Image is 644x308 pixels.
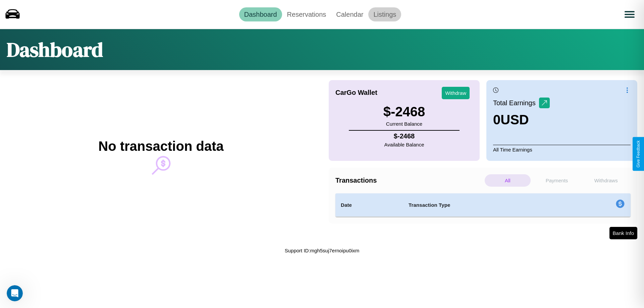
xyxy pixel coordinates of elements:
[7,285,23,301] iframe: Intercom live chat
[442,87,470,99] button: Withdraw
[7,36,103,63] h1: Dashboard
[341,201,398,209] h4: Date
[383,104,425,119] h3: $ -2468
[409,201,561,209] h4: Transaction Type
[98,139,223,154] h2: No transaction data
[335,89,377,97] h4: CarGo Wallet
[493,145,631,154] p: All Time Earnings
[331,7,368,21] a: Calendar
[384,132,424,140] h4: $ -2468
[493,112,550,127] h3: 0 USD
[335,193,631,217] table: simple table
[239,7,282,21] a: Dashboard
[636,140,641,168] div: Give Feedback
[335,177,483,184] h4: Transactions
[485,174,531,187] p: All
[620,5,639,24] button: Open menu
[282,7,331,21] a: Reservations
[609,227,637,239] button: Bank Info
[534,174,580,187] p: Payments
[383,119,425,128] p: Current Balance
[285,246,360,255] p: Support ID: mgh5suj7ernoipu0ixm
[493,97,539,109] p: Total Earnings
[368,7,401,21] a: Listings
[384,140,424,149] p: Available Balance
[583,174,629,187] p: Withdraws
